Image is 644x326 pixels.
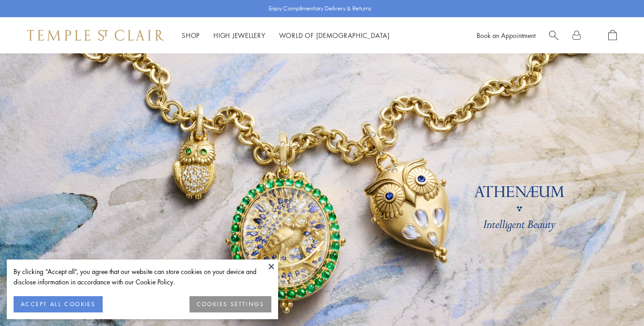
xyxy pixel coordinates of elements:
[608,30,617,41] a: Open Shopping Bag
[182,31,200,40] a: ShopShop
[14,266,271,287] div: By clicking “Accept all”, you agree that our website can store cookies on your device and disclos...
[269,4,371,13] p: Enjoy Complimentary Delivery & Returns
[182,30,390,41] nav: Main navigation
[279,31,390,40] a: World of [DEMOGRAPHIC_DATA]World of [DEMOGRAPHIC_DATA]
[14,296,103,312] button: ACCEPT ALL COOKIES
[189,296,271,312] button: COOKIES SETTINGS
[27,30,164,41] img: Temple St. Clair
[477,31,535,40] a: Book an Appointment
[213,31,265,40] a: High JewelleryHigh Jewellery
[549,30,559,41] a: Search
